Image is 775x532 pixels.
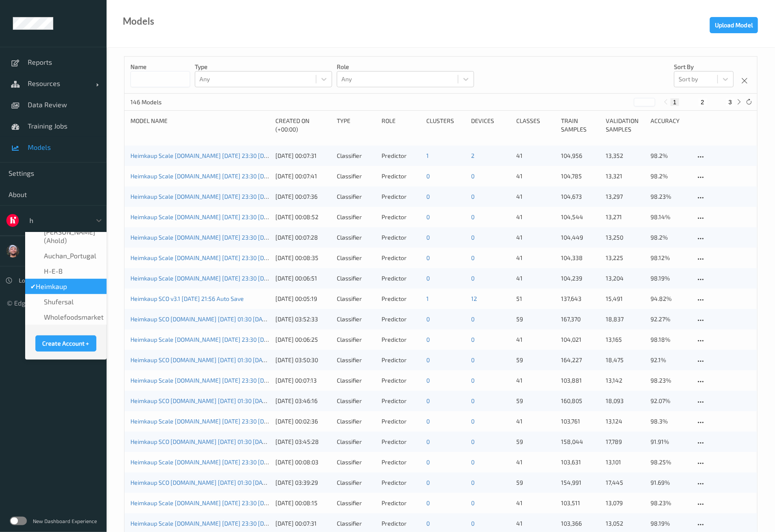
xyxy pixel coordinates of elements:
p: 103,881 [561,376,600,385]
a: 0 [426,213,430,220]
a: 0 [426,397,430,404]
div: Classifier [337,233,376,242]
div: [DATE] 00:06:25 [275,335,331,344]
a: 2 [471,152,475,159]
p: 158,044 [561,438,600,446]
div: Predictor [382,213,420,221]
p: 18,093 [606,397,645,405]
button: 3 [726,98,735,106]
a: Heimkaup SCO [DOMAIN_NAME] [DATE] 01:30 [DATE] 01:30 Auto Save [130,397,315,404]
div: clusters [426,117,465,134]
div: Predictor [382,254,420,262]
div: Predictor [382,152,420,160]
p: 59 [516,438,555,446]
p: 51 [516,295,555,303]
div: Created On (+00:00) [275,117,331,134]
p: 13,142 [606,376,645,385]
p: 18,837 [606,315,645,323]
div: Predictor [382,499,420,507]
div: Models [123,17,154,26]
a: 0 [471,336,475,343]
a: 0 [471,356,475,363]
p: 104,338 [561,254,600,262]
p: 154,991 [561,478,600,487]
p: 98.14% [651,213,689,221]
a: 0 [426,275,430,282]
a: Heimkaup Scale [DOMAIN_NAME] [DATE] 23:30 [DATE] 23:30 Auto Save [130,275,321,282]
div: [DATE] 03:46:16 [275,397,331,405]
div: Classifier [337,519,376,528]
div: [DATE] 00:07:36 [275,192,331,201]
p: 98.2% [651,172,689,180]
p: 41 [516,233,555,242]
div: Classifier [337,295,376,303]
a: 0 [471,499,475,506]
p: 13,297 [606,192,645,201]
a: Heimkaup Scale [DOMAIN_NAME] [DATE] 23:30 [DATE] 23:30 Auto Save [130,234,321,241]
p: 98.19% [651,519,689,528]
div: Predictor [382,315,420,323]
div: Model Name [130,117,269,134]
a: 0 [471,397,475,404]
a: 0 [471,213,475,220]
p: 41 [516,376,555,385]
p: Type [195,63,332,71]
a: Heimkaup Scale [DOMAIN_NAME] [DATE] 23:30 [DATE] 23:30 Auto Save [130,172,321,180]
a: 0 [426,377,430,384]
div: Classifier [337,274,376,283]
p: 13,079 [606,499,645,507]
div: Classifier [337,458,376,466]
div: Predictor [382,192,420,201]
a: 12 [471,295,477,302]
a: 0 [426,458,430,466]
p: 98.23% [651,499,689,507]
p: Sort by [674,63,734,71]
div: Predictor [382,519,420,528]
p: 104,673 [561,192,600,201]
p: 41 [516,274,555,283]
div: Classifier [337,397,376,405]
button: 2 [698,98,707,106]
a: 0 [426,479,430,486]
a: 0 [471,438,475,445]
a: 0 [471,254,475,261]
p: 103,631 [561,458,600,466]
div: Classifier [337,335,376,344]
div: Predictor [382,417,420,426]
p: 59 [516,315,555,323]
div: Classifier [337,152,376,160]
div: Classifier [337,438,376,446]
a: Heimkaup SCO [DOMAIN_NAME] [DATE] 01:30 [DATE] 01:30 Auto Save [130,315,315,323]
a: 0 [426,520,430,527]
a: Heimkaup Scale [DOMAIN_NAME] [DATE] 23:30 [DATE] 23:30 Auto Save [130,499,321,506]
div: [DATE] 03:50:30 [275,356,331,364]
p: 41 [516,254,555,262]
div: Classes [516,117,555,134]
a: 0 [426,193,430,200]
div: Predictor [382,274,420,283]
p: 91.91% [651,438,689,446]
p: 92.27% [651,315,689,323]
div: Predictor [382,172,420,180]
p: 91.69% [651,478,689,487]
a: Heimkaup Scale [DOMAIN_NAME] [DATE] 23:30 [DATE] 23:30 Auto Save [130,193,321,200]
div: [DATE] 03:52:33 [275,315,331,323]
p: 160,805 [561,397,600,405]
a: 1 [426,295,429,302]
p: 13,124 [606,417,645,426]
p: 98.19% [651,274,689,283]
div: Predictor [382,295,420,303]
div: Classifier [337,192,376,201]
div: Classifier [337,172,376,180]
div: Predictor [382,356,420,364]
div: Predictor [382,335,420,344]
a: 0 [471,234,475,241]
p: 41 [516,417,555,426]
p: 59 [516,356,555,364]
p: 41 [516,499,555,507]
div: [DATE] 00:08:03 [275,458,331,466]
p: 98.18% [651,335,689,344]
p: 41 [516,152,555,160]
div: Predictor [382,458,420,466]
p: 13,321 [606,172,645,180]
